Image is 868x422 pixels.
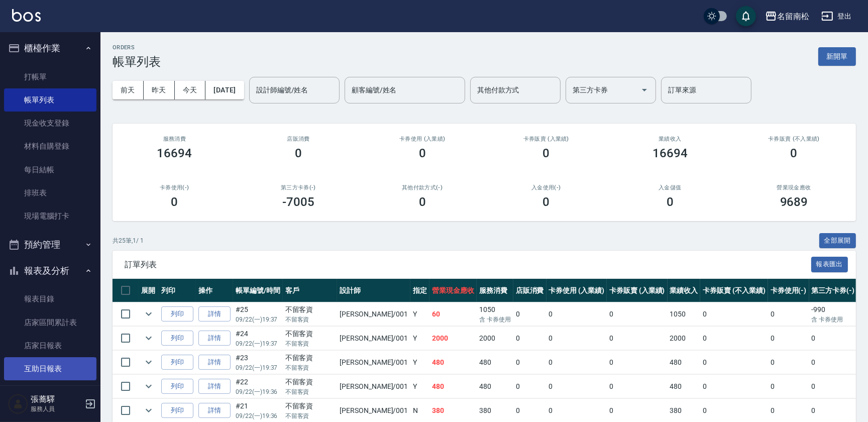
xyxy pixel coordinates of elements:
[161,331,193,346] button: 列印
[547,327,607,350] td: 0
[479,315,511,324] p: 含 卡券使用
[818,47,856,66] button: 新開單
[410,302,429,326] td: Y
[429,327,477,350] td: 2000
[337,327,410,350] td: [PERSON_NAME] /001
[607,279,668,302] th: 卡券販賣 (入業績)
[429,302,477,326] td: 60
[477,327,513,350] td: 2000
[4,135,96,158] a: 材料自購登錄
[337,279,410,302] th: 設計師
[809,375,857,398] td: 0
[419,146,426,160] h3: 0
[761,6,813,27] button: 名留南松
[113,55,161,69] h3: 帳單列表
[141,306,156,322] button: expand row
[4,334,96,357] a: 店家日報表
[668,375,701,398] td: 480
[410,279,429,302] th: 指定
[620,184,720,191] h2: 入金儲值
[429,375,477,398] td: 480
[4,311,96,334] a: 店家區間累計表
[736,6,756,26] button: save
[141,331,156,346] button: expand row
[337,302,410,326] td: [PERSON_NAME] /001
[175,81,206,99] button: 今天
[700,351,768,374] td: 0
[198,403,231,418] a: 詳情
[337,351,410,374] td: [PERSON_NAME] /001
[144,81,175,99] button: 昨天
[198,331,231,346] a: 詳情
[744,136,844,142] h2: 卡券販賣 (不入業績)
[233,351,283,374] td: #23
[285,401,335,411] div: 不留客資
[8,394,28,414] img: Person
[4,287,96,310] a: 報表目錄
[125,260,811,270] span: 訂單列表
[410,327,429,350] td: Y
[667,195,674,209] h3: 0
[513,375,547,398] td: 0
[233,327,283,350] td: #24
[744,184,844,191] h2: 營業現金應收
[547,279,607,302] th: 卡券使用 (入業績)
[791,146,798,160] h3: 0
[285,304,335,315] div: 不留客資
[31,394,82,404] h5: 張蕎驛
[161,355,193,370] button: 列印
[372,136,472,142] h2: 卡券使用 (入業績)
[198,306,231,322] a: 詳情
[668,302,701,326] td: 1050
[607,375,668,398] td: 0
[4,112,96,135] a: 現金收支登錄
[636,82,653,98] button: Open
[236,363,280,372] p: 09/22 (一) 19:37
[607,351,668,374] td: 0
[4,181,96,204] a: 排班表
[809,302,857,326] td: -990
[513,351,547,374] td: 0
[141,379,156,394] button: expand row
[496,136,596,142] h2: 卡券販賣 (入業績)
[668,327,701,350] td: 2000
[283,279,338,302] th: 客戶
[477,375,513,398] td: 480
[139,279,159,302] th: 展開
[819,233,856,249] button: 全部展開
[477,279,513,302] th: 服務消費
[768,327,809,350] td: 0
[285,387,335,396] p: 不留客資
[780,195,808,209] h3: 9689
[4,65,96,88] a: 打帳單
[113,236,144,245] p: 共 25 筆, 1 / 1
[768,351,809,374] td: 0
[4,35,96,61] button: 櫃檯作業
[429,279,477,302] th: 營業現金應收
[607,327,668,350] td: 0
[668,279,701,302] th: 業績收入
[157,146,192,160] h3: 16694
[282,195,314,209] h3: -7005
[811,257,848,272] button: 報表匯出
[4,380,96,403] a: 互助排行榜
[4,204,96,228] a: 現場電腦打卡
[141,403,156,418] button: expand row
[125,136,225,142] h3: 服務消費
[236,315,280,324] p: 09/22 (一) 19:37
[236,387,280,396] p: 09/22 (一) 19:36
[159,279,196,302] th: 列印
[236,339,280,348] p: 09/22 (一) 19:37
[372,184,472,191] h2: 其他付款方式(-)
[285,339,335,348] p: 不留客資
[818,51,856,61] a: 新開單
[542,195,550,209] h3: 0
[777,10,809,23] div: 名留南松
[233,302,283,326] td: #25
[668,351,701,374] td: 480
[205,81,244,99] button: [DATE]
[513,302,547,326] td: 0
[161,403,193,418] button: 列印
[653,146,688,160] h3: 16694
[700,302,768,326] td: 0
